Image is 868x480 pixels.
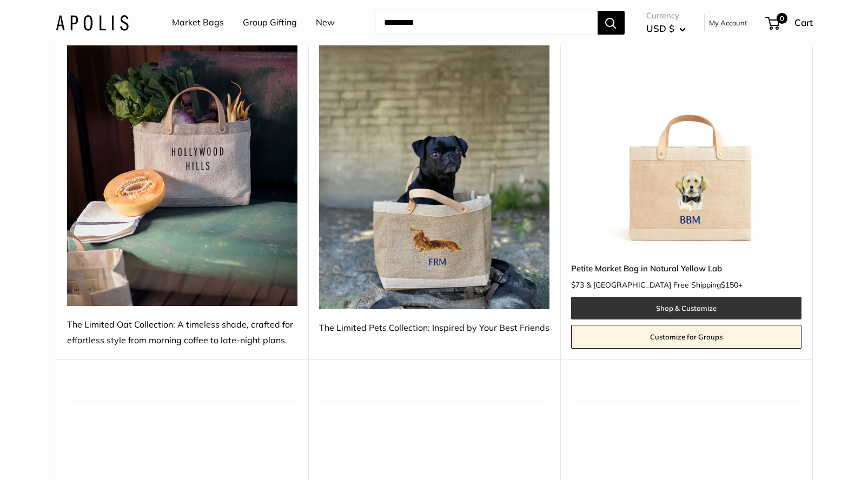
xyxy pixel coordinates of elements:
[67,317,297,349] div: The Limited Oat Collection: A timeless shade, crafted for effortless style from morning coffee to...
[172,15,224,31] a: Market Bags
[319,18,549,309] img: The Limited Pets Collection: Inspired by Your Best Friends
[375,11,598,35] input: Search...
[646,23,674,34] span: USD $
[598,11,625,35] button: Search
[67,18,297,306] img: The Limited Oat Collection: A timeless shade, crafted for effortless style from morning coffee to...
[316,15,335,31] a: New
[571,18,801,248] a: Petite Market Bag in Natural Yellow LabPetite Market Bag in Natural Yellow Lab
[766,14,813,31] a: 0 Cart
[794,17,813,28] span: Cart
[319,320,549,336] div: The Limited Pets Collection: Inspired by Your Best Friends
[243,15,297,31] a: Group Gifting
[571,262,801,275] a: Petite Market Bag in Natural Yellow Lab
[709,16,747,29] a: My Account
[721,280,738,290] span: $150
[571,280,584,290] span: $73
[586,281,743,289] span: & [GEOGRAPHIC_DATA] Free Shipping +
[571,18,801,248] img: Petite Market Bag in Natural Yellow Lab
[646,20,686,37] button: USD $
[646,8,686,23] span: Currency
[571,325,801,349] a: Customize for Groups
[571,297,801,319] a: Shop & Customize
[776,13,787,24] span: 0
[56,15,129,30] img: Apolis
